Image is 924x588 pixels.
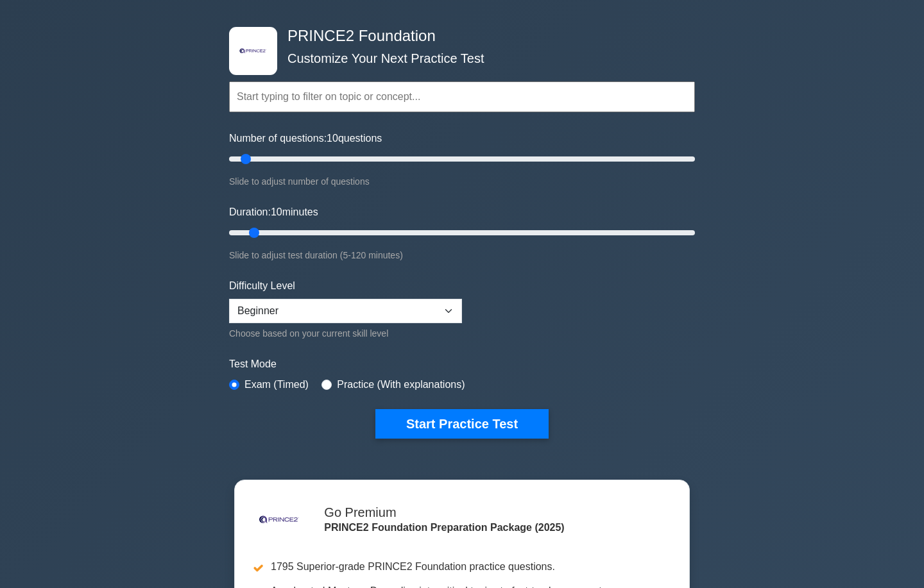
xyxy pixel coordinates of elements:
label: Number of questions: questions [229,131,382,146]
input: Start typing to filter on topic or concept... [229,81,695,112]
label: Duration: minutes [229,205,318,220]
label: Exam (Timed) [244,377,309,392]
label: Difficulty Level [229,278,295,294]
div: Slide to adjust number of questions [229,174,695,189]
label: Test Mode [229,357,695,372]
h4: PRINCE2 Foundation [282,27,632,46]
label: Practice (With explanations) [337,377,465,392]
div: Slide to adjust test duration (5-120 minutes) [229,248,695,263]
span: 10 [271,206,282,217]
div: Choose based on your current skill level [229,326,462,341]
span: 10 [327,133,338,144]
button: Start Practice Test [375,409,549,439]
